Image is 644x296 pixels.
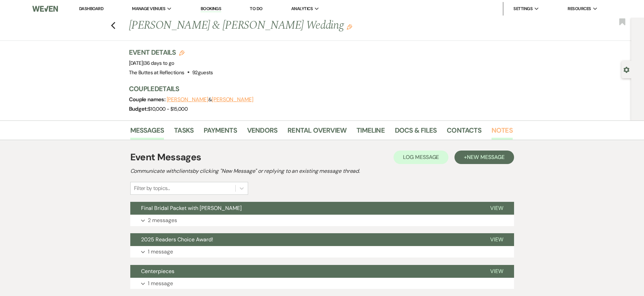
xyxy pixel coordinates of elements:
span: View [490,236,503,243]
a: Vendors [247,125,277,140]
button: Centerpieces [130,265,479,278]
span: Manage Venues [132,5,165,12]
button: Final Bridal Packet with [PERSON_NAME] [130,202,479,215]
button: View [479,233,514,246]
a: Bookings [201,6,222,12]
a: Contacts [447,125,481,140]
a: Messages [130,125,164,140]
p: 2 messages [148,216,177,225]
span: Analytics [291,5,313,12]
a: Payments [204,125,237,140]
h3: Couple Details [129,84,506,93]
h1: [PERSON_NAME] & [PERSON_NAME] Wedding [129,18,431,34]
span: Budget: [129,105,148,112]
button: 2 messages [130,215,514,226]
a: Tasks [174,125,194,140]
span: View [490,205,503,212]
span: Settings [513,5,533,12]
button: Log Message [394,151,448,164]
button: Edit [347,24,352,30]
span: Resources [568,5,591,12]
span: 36 days to go [144,60,174,66]
button: 1 message [130,246,514,258]
span: New Message [467,154,504,161]
button: [PERSON_NAME] [167,97,208,102]
span: Centerpieces [141,268,174,275]
img: Weven Logo [32,2,58,16]
span: & [167,96,253,103]
span: | [143,60,174,66]
button: 1 message [130,278,514,289]
div: Filter by topics... [134,184,170,192]
p: 1 message [148,279,173,288]
a: Notes [492,125,513,140]
span: 2025 Readers Choice Award! [141,236,213,243]
h3: Event Details [129,48,213,57]
a: Dashboard [79,6,103,11]
h1: Event Messages [130,150,201,164]
a: Timeline [357,125,385,140]
a: Docs & Files [395,125,437,140]
span: 92 guests [192,69,213,76]
span: View [490,268,503,275]
a: Rental Overview [287,125,346,140]
a: To Do [250,6,262,11]
span: Final Bridal Packet with [PERSON_NAME] [141,205,242,212]
span: [DATE] [129,60,174,66]
button: +New Message [454,151,514,164]
button: Open lead details [623,66,630,73]
span: Log Message [403,154,439,161]
button: [PERSON_NAME] [212,97,253,102]
button: View [479,265,514,278]
button: View [479,202,514,215]
span: $10,000 - $15,000 [148,106,188,112]
span: The Buttes at Reflections [129,69,184,76]
button: 2025 Readers Choice Award! [130,233,479,246]
p: 1 message [148,247,173,256]
span: Couple names: [129,96,167,103]
h2: Communicate with clients by clicking "New Message" or replying to an existing message thread. [130,167,514,175]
